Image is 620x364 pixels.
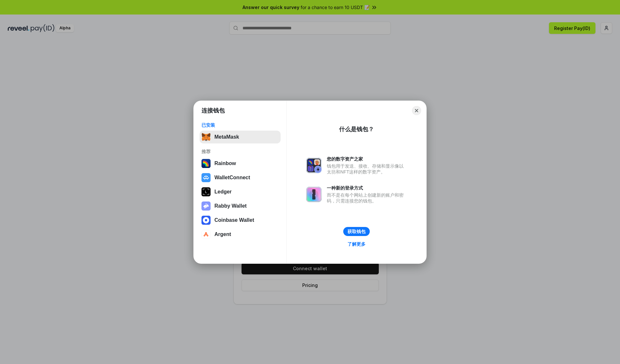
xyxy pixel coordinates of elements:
[201,107,225,114] h1: 连接钱包
[214,203,247,209] div: Rabby Wallet
[200,214,281,227] button: Coinbase Wallet
[327,192,407,204] div: 而不是在每个网站上创建新的账户和密码，只需连接您的钱包。
[200,200,281,212] button: Rabby Wallet
[214,231,231,237] div: Argent
[306,187,322,202] img: svg+xml,%3Csvg%20xmlns%3D%22http%3A%2F%2Fwww.w3.org%2F2000%2Fsvg%22%20fill%3D%22none%22%20viewBox...
[327,156,407,162] div: 您的数字资产之家
[201,187,211,196] img: svg+xml,%3Csvg%20xmlns%3D%22http%3A%2F%2Fwww.w3.org%2F2000%2Fsvg%22%20width%3D%2228%22%20height%3...
[214,217,254,223] div: Coinbase Wallet
[306,158,322,173] img: svg+xml,%3Csvg%20xmlns%3D%22http%3A%2F%2Fwww.w3.org%2F2000%2Fsvg%22%20fill%3D%22none%22%20viewBox...
[214,189,232,195] div: Ledger
[214,161,236,166] div: Rainbow
[327,185,407,191] div: 一种新的登录方式
[200,228,281,241] button: Argent
[214,134,239,140] div: MetaMask
[201,216,211,225] img: svg+xml,%3Csvg%20width%3D%2228%22%20height%3D%2228%22%20viewBox%3D%220%200%2028%2028%22%20fill%3D...
[201,159,211,168] img: svg+xml,%3Csvg%20width%3D%22120%22%20height%3D%22120%22%20viewBox%3D%220%200%20120%20120%22%20fil...
[347,229,366,234] div: 获取钱包
[327,163,407,175] div: 钱包用于发送、接收、存储和显示像以太坊和NFT这样的数字资产。
[201,149,279,154] div: 推荐
[214,175,250,181] div: WalletConnect
[200,157,281,170] button: Rainbow
[200,171,281,184] button: WalletConnect
[201,173,211,182] img: svg+xml,%3Csvg%20width%3D%2228%22%20height%3D%2228%22%20viewBox%3D%220%200%2028%2028%22%20fill%3D...
[201,133,211,142] img: svg+xml,%3Csvg%20fill%3D%22none%22%20height%3D%2233%22%20viewBox%3D%220%200%2035%2033%22%20width%...
[201,230,211,239] img: svg+xml,%3Csvg%20width%3D%2228%22%20height%3D%2228%22%20viewBox%3D%220%200%2028%2028%22%20fill%3D...
[201,122,279,128] div: 已安装
[339,125,374,133] div: 什么是钱包？
[201,202,211,211] img: svg+xml,%3Csvg%20xmlns%3D%22http%3A%2F%2Fwww.w3.org%2F2000%2Fsvg%22%20fill%3D%22none%22%20viewBox...
[200,131,281,143] button: MetaMask
[200,185,281,198] button: Ledger
[347,241,366,247] div: 了解更多
[412,106,421,115] button: Close
[344,240,369,248] a: 了解更多
[343,227,370,236] button: 获取钱包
